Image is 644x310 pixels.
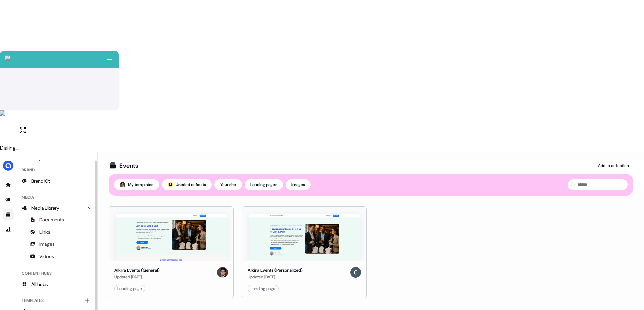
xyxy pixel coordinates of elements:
a: Go to outbound experience [3,194,14,205]
a: Go to templates [3,209,14,220]
a: Media Library [19,203,95,214]
button: Your site [214,179,242,190]
a: Go to prospects [3,179,14,190]
a: Links [19,226,95,237]
span: Media Library [31,205,59,212]
div: Updated [DATE] [248,274,303,280]
span: Documents [39,216,64,223]
img: Hugh [120,182,125,187]
div: Events [119,162,138,170]
img: Hugh [217,267,228,278]
button: Alkira Events (General)Alkira Events (General)Updated [DATE]HughLanding page [109,206,234,298]
button: Landing pages [245,179,283,190]
img: userled logo [168,182,173,187]
button: userled logo;Userled defaults [162,179,212,190]
span: All hubs [31,281,48,288]
img: Calvin [350,267,361,278]
div: Media [19,192,95,203]
span: Links [39,229,50,235]
div: Landing page [251,285,276,292]
div: Alkira Events (General) [114,267,160,274]
div: Brand [19,165,95,176]
a: Go to attribution [3,224,14,235]
img: Alkira Events (Personalized) [249,214,360,261]
button: My templates [114,179,159,190]
div: ; [168,182,173,187]
span: Brand Kit [31,178,50,184]
div: Templates [19,295,95,306]
button: Add to collection [594,160,633,171]
div: Content Hubs [19,268,95,279]
a: Documents [19,214,95,225]
div: Landing page [117,285,142,292]
img: callcloud-icon-white-35.svg [5,55,11,61]
span: Images [39,241,55,248]
button: Images [286,179,311,190]
div: Alkira Events (Personalized) [248,267,303,274]
a: Brand Kit [19,176,95,186]
img: Alkira Events (General) [116,214,227,261]
a: Videos [19,251,95,262]
button: Alkira Events (Personalized)Alkira Events (Personalized)Updated [DATE]CalvinLanding page [242,206,367,298]
span: Videos [39,253,54,260]
a: All hubs [19,279,95,290]
a: Images [19,239,95,250]
div: Updated [DATE] [114,274,160,280]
